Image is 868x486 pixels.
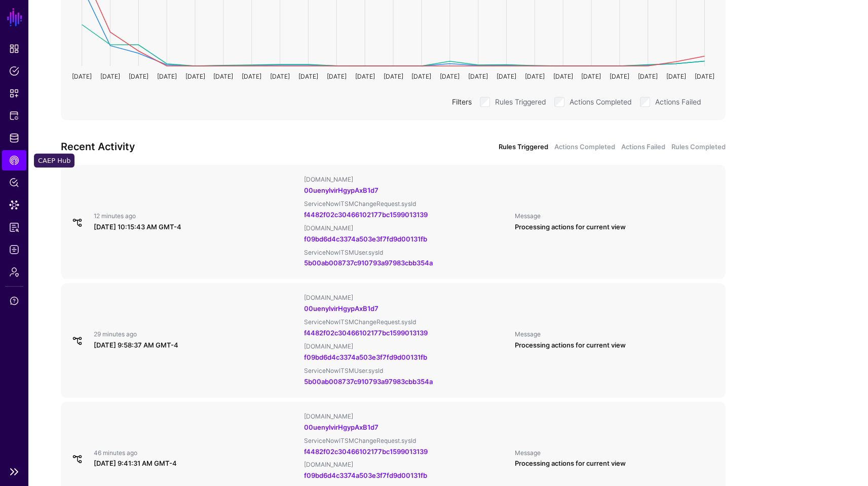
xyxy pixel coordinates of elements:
div: ServiceNowITSMChangeRequest.sysId [304,200,506,208]
text: [DATE] [355,73,375,80]
text: [DATE] [129,73,148,80]
text: [DATE] [213,73,233,80]
a: f4482f02c30466102177bc1599013139 [304,211,428,219]
a: Policies [2,61,26,81]
a: Snippets [2,83,26,103]
a: Protected Systems [2,106,26,126]
h3: Recent Activity [61,138,387,155]
label: Rules Triggered [495,95,546,107]
a: CAEP Hub [2,150,26,170]
span: Policy Lens [9,178,19,188]
text: [DATE] [384,73,403,80]
label: Actions Failed [655,95,701,107]
a: 5b00ab008737c910793a97983cbb354a [304,377,433,386]
div: ServiceNowITSMChangeRequest.sysId [304,318,506,326]
div: CAEP Hub [34,154,74,168]
div: ServiceNowITSMChangeRequest.sysId [304,437,506,445]
label: Actions Completed [570,95,632,107]
a: Identity Data Fabric [2,128,26,148]
a: 00uenylvirHgypAxB1d7 [304,186,379,194]
text: [DATE] [411,73,431,80]
text: [DATE] [695,73,714,80]
text: [DATE] [242,73,261,80]
div: Filters [448,96,476,107]
div: Processing actions for current view [515,340,717,351]
a: f09bd6d4c3374a503e3f7fd9d00131fb [304,353,427,361]
text: [DATE] [581,73,601,80]
div: Processing actions for current view [515,459,717,469]
div: [DATE] 9:58:37 AM GMT-4 [94,340,296,351]
text: [DATE] [553,73,573,80]
div: Processing actions for current view [515,222,717,232]
div: [DOMAIN_NAME] [304,412,506,421]
span: Data Lens [9,200,19,210]
text: [DATE] [327,73,347,80]
span: CAEP Hub [9,155,19,165]
div: ServiceNowITSMUser.sysId [304,249,506,257]
span: Logs [9,245,19,255]
text: [DATE] [610,73,629,80]
text: [DATE] [270,73,290,80]
div: Message [515,330,717,338]
span: Admin [9,267,19,277]
a: SGNL [6,6,23,28]
a: Logs [2,239,26,260]
a: Reports [2,217,26,237]
div: 12 minutes ago [94,212,296,220]
a: Actions Completed [554,142,615,152]
text: [DATE] [440,73,460,80]
text: [DATE] [72,73,92,80]
div: 46 minutes ago [94,449,296,457]
div: [DOMAIN_NAME] [304,176,506,184]
div: [DOMAIN_NAME] [304,224,506,232]
span: Protected Systems [9,111,19,121]
text: [DATE] [185,73,205,80]
span: Support [9,296,19,306]
div: [DOMAIN_NAME] [304,342,506,351]
text: [DATE] [100,73,120,80]
text: [DATE] [525,73,545,80]
text: [DATE] [638,73,658,80]
div: [DOMAIN_NAME] [304,461,506,469]
div: [DOMAIN_NAME] [304,294,506,302]
a: Rules Triggered [499,142,548,152]
div: Message [515,212,717,220]
div: 29 minutes ago [94,330,296,338]
span: Reports [9,222,19,232]
text: [DATE] [666,73,686,80]
a: 5b00ab008737c910793a97983cbb354a [304,259,433,267]
a: Admin [2,262,26,282]
a: f09bd6d4c3374a503e3f7fd9d00131fb [304,471,427,479]
a: Dashboard [2,39,26,59]
text: [DATE] [497,73,516,80]
a: Policy Lens [2,172,26,193]
a: f4482f02c30466102177bc1599013139 [304,329,428,337]
span: Identity Data Fabric [9,133,19,143]
span: Policies [9,66,19,76]
text: [DATE] [298,73,318,80]
a: Rules Completed [671,142,726,152]
div: Message [515,449,717,457]
a: Data Lens [2,195,26,215]
a: 00uenylvirHgypAxB1d7 [304,423,379,431]
span: Snippets [9,88,19,98]
div: [DATE] 10:15:43 AM GMT-4 [94,222,296,232]
div: [DATE] 9:41:31 AM GMT-4 [94,459,296,469]
a: f09bd6d4c3374a503e3f7fd9d00131fb [304,235,427,243]
span: Dashboard [9,44,19,54]
a: Actions Failed [621,142,665,152]
a: 00uenylvirHgypAxB1d7 [304,304,379,313]
text: [DATE] [157,73,177,80]
text: [DATE] [468,73,488,80]
a: f4482f02c30466102177bc1599013139 [304,447,428,456]
div: ServiceNowITSMUser.sysId [304,367,506,375]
